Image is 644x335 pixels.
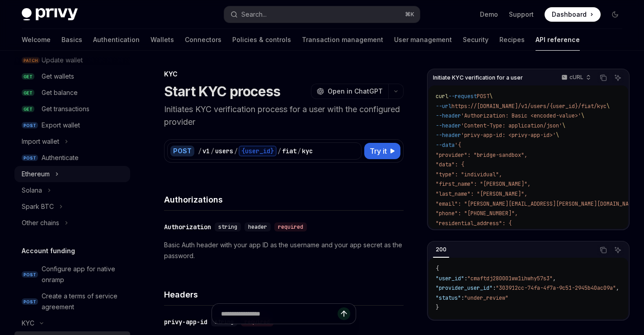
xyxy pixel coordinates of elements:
[436,132,461,139] span: --header
[241,9,267,20] div: Search...
[616,284,619,292] span: ,
[436,142,455,149] span: --data
[202,146,210,156] div: v1
[248,223,267,231] span: header
[489,93,493,100] span: \
[461,132,556,139] span: 'privy-app-id: <privy-app-id>'
[556,132,559,139] span: \
[311,84,388,99] button: Open in ChatGPT
[22,8,78,21] img: dark logo
[277,146,281,156] div: /
[22,169,50,179] div: Ethereum
[436,190,527,198] span: "last_name": "[PERSON_NAME]",
[164,240,404,261] p: Basic Auth header with your app ID as the username and your app secret as the password.
[597,244,609,256] button: Copy the contents from the code block
[42,264,125,285] div: Configure app for native onramp
[370,146,387,156] span: Try it
[496,284,616,292] span: "303912cc-74fa-4f7a-9c51-2945b40ac09a"
[14,85,130,101] a: GETGet balance
[164,193,404,206] h4: Authorizations
[606,103,610,110] span: \
[22,122,38,129] span: POST
[364,143,400,159] button: Try it
[22,201,54,212] div: Spark BTC
[480,10,498,19] a: Demo
[14,101,130,117] a: GETGet transactions
[14,133,130,150] button: Toggle Import wallet section
[234,146,238,156] div: /
[22,136,59,147] div: Import wallet
[42,120,80,131] div: Export wallet
[433,244,449,255] div: 200
[509,10,534,19] a: Support
[436,275,464,282] span: "user_id"
[461,112,581,119] span: 'Authorization: Basic <encoded-value>'
[221,304,338,324] input: Ask a question...
[170,146,194,156] div: POST
[612,72,624,84] button: Ask AI
[14,261,130,288] a: POSTConfigure app for native onramp
[581,112,584,119] span: \
[338,307,350,320] button: Send message
[164,103,404,128] p: Initiates KYC verification process for a user with the configured provider
[211,146,214,156] div: /
[562,122,565,129] span: \
[536,29,580,51] a: API reference
[164,288,404,301] h4: Headers
[433,74,523,81] span: Initiate KYC verification for a user
[42,87,78,98] div: Get balance
[22,73,34,80] span: GET
[612,244,624,256] button: Ask AI
[14,117,130,133] a: POSTExport wallet
[215,146,233,156] div: users
[42,291,125,312] div: Create a terms of service agreement
[328,87,383,96] span: Open in ChatGPT
[185,29,221,51] a: Connectors
[552,10,587,19] span: Dashboard
[22,90,34,96] span: GET
[239,146,277,156] div: {user_id}
[14,198,130,215] button: Toggle Spark BTC section
[436,112,461,119] span: --header
[42,71,74,82] div: Get wallets
[493,284,496,292] span: :
[224,6,419,23] button: Open search
[451,103,606,110] span: https://[DOMAIN_NAME]/v1/users/{user_id}/fiat/kyc
[436,210,518,217] span: "phone": "[PHONE_NUMBER]",
[42,104,89,114] div: Get transactions
[436,180,531,188] span: "first_name": "[PERSON_NAME]",
[467,275,553,282] span: "cmaftdj280001ww1ihwhy57s3"
[14,68,130,85] a: GETGet wallets
[198,146,202,156] div: /
[22,29,51,51] a: Welcome
[274,222,307,231] div: required
[436,103,451,110] span: --url
[22,298,38,305] span: POST
[436,294,461,302] span: "status"
[150,29,174,51] a: Wallets
[608,7,622,22] button: Toggle dark mode
[436,93,448,100] span: curl
[461,122,562,129] span: 'Content-Type: application/json'
[14,182,130,198] button: Toggle Solana section
[436,122,461,129] span: --header
[42,152,79,163] div: Authenticate
[436,284,493,292] span: "provider_user_id"
[282,146,296,156] div: fiat
[22,271,38,278] span: POST
[302,29,383,51] a: Transaction management
[436,220,512,227] span: "residential_address": {
[553,275,556,282] span: ,
[14,215,130,231] button: Toggle Other chains section
[164,70,404,79] div: KYC
[464,294,508,302] span: "under_review"
[22,318,34,329] div: KYC
[22,245,75,256] h5: Account funding
[464,275,467,282] span: :
[164,83,280,99] h1: Start KYC process
[436,171,502,178] span: "type": "individual",
[499,29,525,51] a: Recipes
[14,150,130,166] a: POSTAuthenticate
[556,70,595,85] button: cURL
[22,217,59,228] div: Other chains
